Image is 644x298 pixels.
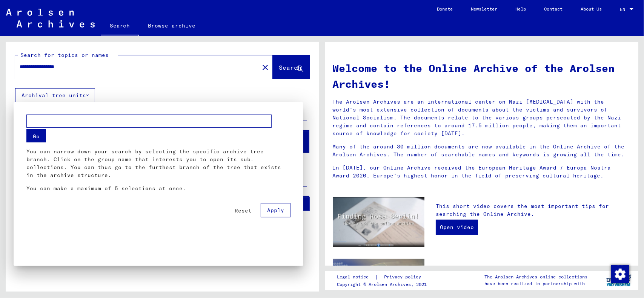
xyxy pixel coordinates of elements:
[26,185,290,193] p: You can make a maximum of 5 selections at once.
[26,148,290,179] p: You can narrow down your search by selecting the specific archive tree branch. Click on the group...
[235,207,252,214] span: Reset
[26,129,46,142] button: Go
[229,204,258,217] button: Reset
[611,265,629,283] img: Change consent
[261,203,290,217] button: Apply
[267,207,284,214] span: Apply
